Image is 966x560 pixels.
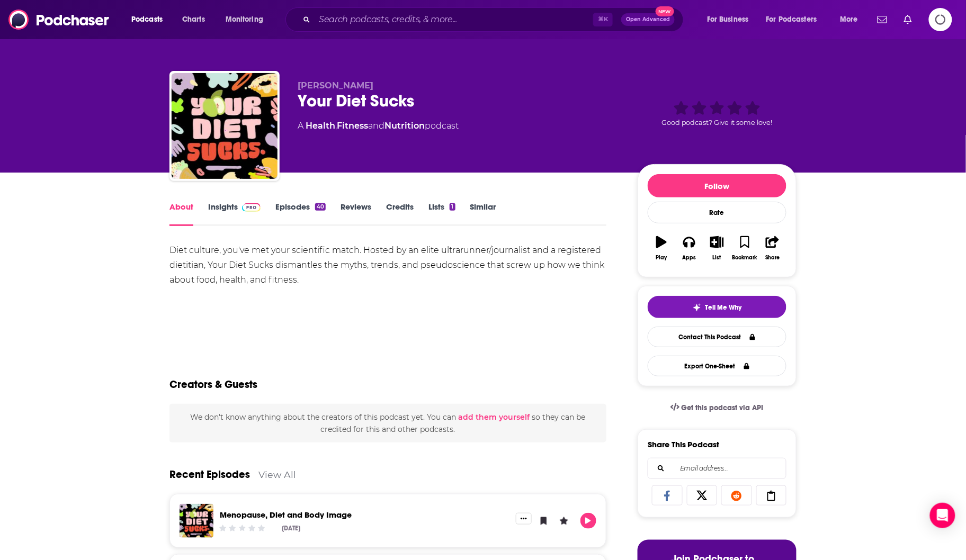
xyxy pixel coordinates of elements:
span: For Podcasters [766,12,817,27]
button: open menu [124,11,176,28]
button: open menu [833,11,871,28]
h3: Share This Podcast [648,439,720,449]
input: Email address... [657,458,777,478]
div: Community Rating: 0 out of 5 [218,524,266,532]
button: Open AdvancedNew [621,13,675,26]
span: New [656,6,675,16]
div: Good podcast? Give it some love! [638,80,797,146]
span: Open Advanced [626,17,670,22]
button: tell me why sparkleTell Me Why [648,296,786,318]
div: Apps [683,255,696,261]
span: Good podcast? Give it some love! [661,119,773,127]
span: ⌘ K [593,13,613,26]
button: Leave a Rating [556,513,572,529]
button: Apps [675,229,703,267]
span: Monitoring [226,12,263,27]
a: About [169,202,193,226]
a: Nutrition [384,121,425,131]
a: Lists1 [428,202,455,226]
a: Health [306,121,335,131]
button: Show More Button [516,513,532,525]
img: Podchaser Pro [242,203,261,212]
button: open menu [700,11,762,28]
button: open menu [759,11,833,28]
div: Open Intercom Messenger [930,503,955,528]
div: 40 [315,203,326,211]
div: Search podcasts, credits, & more... [296,7,694,32]
button: Export One-Sheet [648,356,786,376]
span: Logging in [929,8,952,31]
span: , [335,121,337,131]
a: Share on X/Twitter [687,485,718,505]
span: and [368,121,384,131]
div: Play [656,255,667,261]
span: Charts [182,12,205,27]
button: Bookmark Episode [536,513,552,529]
a: Show notifications dropdown [873,11,891,29]
div: List [713,255,721,261]
span: Tell Me Why [705,303,742,312]
div: Bookmark [732,255,757,261]
button: Play [580,513,596,529]
div: Share [765,255,780,261]
a: Similar [470,202,496,226]
a: Get this podcast via API [662,395,772,421]
span: For Business [707,12,749,27]
a: Share on Facebook [652,485,683,505]
a: Share on Reddit [721,485,752,505]
a: Recent Episodes [169,468,250,481]
span: We don't know anything about the creators of this podcast yet . You can so they can be credited f... [190,412,585,433]
img: Your Diet Sucks [172,73,278,179]
a: View All [258,469,296,480]
span: Get this podcast via API [682,403,764,412]
a: Copy Link [756,485,787,505]
a: Charts [175,11,211,28]
button: Follow [648,174,786,197]
button: add them yourself [458,413,530,421]
div: Diet culture, you've met your scientific match. Hosted by an elite ultrarunner/journalist and a r... [169,243,606,287]
div: Rate [648,202,786,223]
button: open menu [218,11,277,28]
button: Bookmark [731,229,758,267]
input: Search podcasts, credits, & more... [315,11,593,28]
a: Episodes40 [275,202,326,226]
button: Share [759,229,786,267]
a: Menopause, Diet and Body Image [220,510,352,520]
div: Search followers [648,458,786,479]
a: Reviews [341,202,371,226]
a: Show notifications dropdown [900,11,916,29]
img: Menopause, Diet and Body Image [180,504,213,538]
span: [PERSON_NAME] [298,80,373,91]
div: A podcast [298,120,459,132]
h2: Creators & Guests [169,378,257,391]
img: Podchaser - Follow, Share and Rate Podcasts [8,10,110,30]
span: Podcasts [131,12,163,27]
span: More [840,12,858,27]
a: Contact This Podcast [648,327,786,347]
a: Credits [386,202,414,226]
button: Play [648,229,675,267]
div: [DATE] [282,525,301,532]
button: List [703,229,731,267]
a: InsightsPodchaser Pro [208,202,261,226]
div: 1 [450,203,455,211]
img: tell me why sparkle [693,303,701,312]
a: Fitness [337,121,368,131]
